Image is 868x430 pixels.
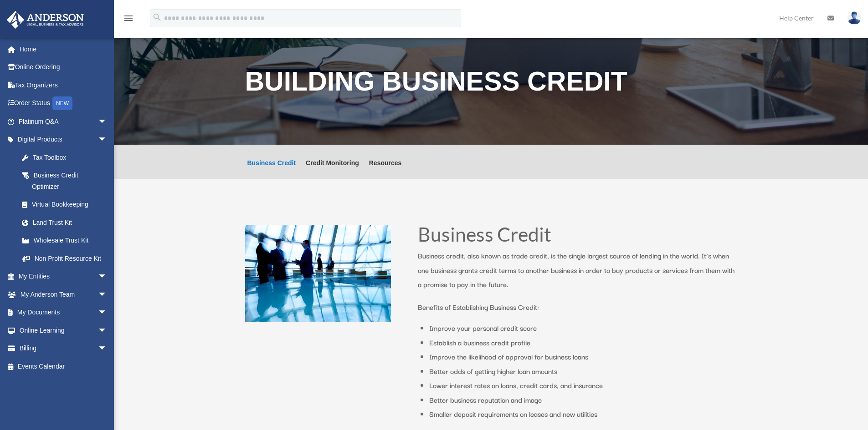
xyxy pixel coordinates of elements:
a: My Entitiesarrow_drop_down [6,268,121,286]
div: Virtual Bookkeeping [32,199,109,210]
a: Tax Organizers [6,76,121,94]
a: Digital Productsarrow_drop_down [6,131,121,149]
i: menu [123,13,134,24]
h1: Business Credit [418,225,737,249]
a: Platinum Q&Aarrow_drop_down [6,112,121,131]
a: Online Ordering [6,58,121,76]
a: Resources [369,160,402,179]
div: Wholesale Trust Kit [32,235,109,246]
a: Online Learningarrow_drop_down [6,321,121,339]
a: Land Trust Kit [13,213,121,232]
a: Billingarrow_drop_down [6,339,121,358]
div: Land Trust Kit [32,217,109,228]
img: User Pic [847,11,861,25]
a: Events Calendar [6,357,121,375]
span: arrow_drop_down [98,268,116,286]
a: My Documentsarrow_drop_down [6,304,121,322]
div: Business Credit Optimizer [32,170,105,192]
a: Non Profit Resource Kit [13,249,121,268]
a: Business Credit [247,160,296,179]
li: Lower interest rates on loans, credit cards, and insurance [429,378,737,393]
a: Virtual Bookkeeping [13,196,121,214]
span: arrow_drop_down [98,131,116,149]
li: Better business reputation and image [429,393,737,407]
li: Improve your personal credit score [429,321,737,335]
a: Business Credit Optimizer [13,167,116,196]
i: search [152,12,162,22]
span: arrow_drop_down [98,321,116,340]
li: Improve the likelihood of approval for business loans [429,349,737,364]
div: Tax Toolbox [32,152,109,163]
span: arrow_drop_down [98,112,116,131]
div: NEW [52,96,72,110]
a: Tax Toolbox [13,148,121,167]
a: Wholesale Trust Kit [13,232,121,250]
a: menu [123,16,134,24]
li: Better odds of getting higher loan amounts [429,364,737,379]
p: Business credit, also known as trade credit, is the single largest source of lending in the world... [418,248,737,300]
span: arrow_drop_down [98,285,116,304]
div: Non Profit Resource Kit [32,253,109,264]
img: Anderson Advisors Platinum Portal [4,11,87,29]
h1: Building Business Credit [245,68,737,100]
a: Credit Monitoring [306,160,359,179]
span: arrow_drop_down [98,304,116,322]
a: Home [6,40,121,58]
li: Establish a business credit profile [429,335,737,350]
p: Benefits of Establishing Business Credit: [418,300,737,314]
li: Smaller deposit requirements on leases and new utilities [429,407,737,421]
a: My Anderson Teamarrow_drop_down [6,285,121,304]
img: business people talking in office [245,225,391,322]
span: arrow_drop_down [98,339,116,358]
a: Order StatusNEW [6,94,121,113]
